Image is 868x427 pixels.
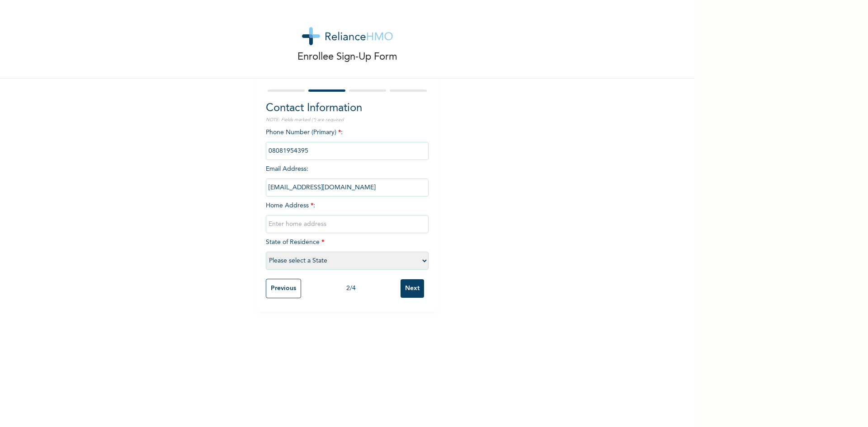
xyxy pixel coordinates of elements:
h2: Contact Information [266,100,429,117]
div: 2 / 4 [301,284,401,293]
p: Enrollee Sign-Up Form [297,50,397,65]
p: NOTE: Fields marked (*) are required [266,117,429,123]
input: Enter Primary Phone Number [266,142,429,160]
span: Email Address : [266,166,429,191]
input: Next [401,279,424,298]
input: Enter email Address [266,178,429,197]
span: Home Address : [266,202,429,227]
input: Previous [266,279,301,298]
input: Enter home address [266,215,429,233]
img: logo [302,27,393,45]
span: Phone Number (Primary) : [266,129,429,154]
span: State of Residence [266,239,429,264]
